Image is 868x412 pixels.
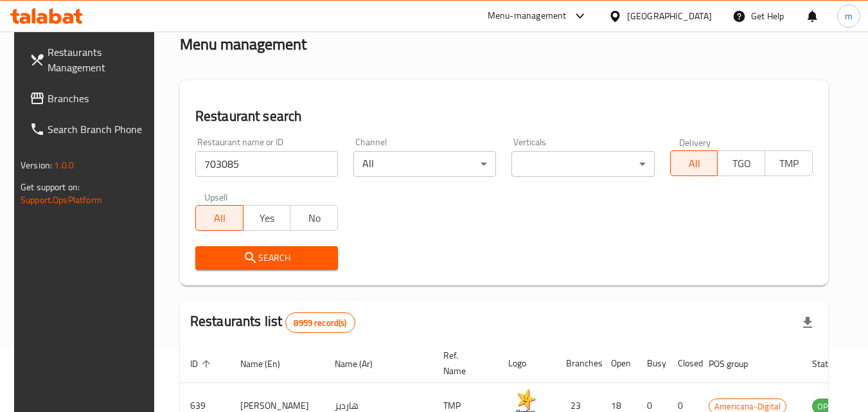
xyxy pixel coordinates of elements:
[556,344,601,383] th: Branches
[19,83,159,114] a: Branches
[498,344,556,383] th: Logo
[709,356,765,372] span: POS group
[206,250,328,266] span: Search
[296,209,333,228] span: No
[717,150,765,176] button: TGO
[765,150,813,176] button: TMP
[511,151,654,177] div: ​
[204,192,228,201] label: Upsell
[670,150,718,176] button: All
[792,307,823,338] div: Export file
[19,114,159,145] a: Search Branch Phone
[195,107,813,126] h2: Restaurant search
[48,91,149,106] span: Branches
[249,209,286,228] span: Yes
[201,209,238,228] span: All
[770,154,808,173] span: TMP
[601,344,637,383] th: Open
[190,312,355,333] h2: Restaurants list
[195,151,338,177] input: Search for restaurant name or ID..
[21,179,80,195] span: Get support on:
[243,205,291,231] button: Yes
[180,34,306,55] h2: Menu management
[190,356,215,372] span: ID
[48,121,149,137] span: Search Branch Phone
[195,246,338,270] button: Search
[668,344,698,383] th: Closed
[285,312,355,333] div: Total records count
[443,348,483,379] span: Ref. Name
[353,151,496,177] div: All
[676,154,713,173] span: All
[54,157,74,174] span: 1.0.0
[286,317,354,329] span: 8959 record(s)
[679,138,711,147] label: Delivery
[723,154,760,173] span: TGO
[637,344,668,383] th: Busy
[812,356,854,372] span: Status
[21,157,52,174] span: Version:
[21,192,102,208] a: Support.OpsPlatform
[240,356,297,372] span: Name (En)
[195,205,244,231] button: All
[48,44,149,75] span: Restaurants Management
[290,205,338,231] button: No
[335,356,389,372] span: Name (Ar)
[488,8,567,24] div: Menu-management
[627,9,712,23] div: [GEOGRAPHIC_DATA]
[19,37,159,83] a: Restaurants Management
[845,9,853,23] span: m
